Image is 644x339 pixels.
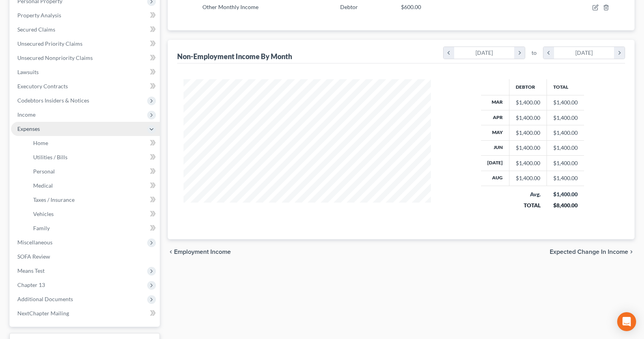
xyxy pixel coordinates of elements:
[33,140,48,146] span: Home
[454,47,515,59] div: [DATE]
[547,95,584,110] td: $1,400.00
[17,296,73,302] span: Additional Documents
[628,249,635,255] i: chevron_right
[33,196,75,203] span: Taxes / Insurance
[168,249,174,255] i: chevron_left
[547,156,584,171] td: $1,400.00
[516,99,540,106] div: $1,400.00
[547,140,584,155] td: $1,400.00
[547,110,584,125] td: $1,400.00
[553,190,578,198] div: $1,400.00
[27,136,160,150] a: Home
[17,281,45,288] span: Chapter 13
[550,249,635,255] button: Expected Change in Income chevron_right
[33,225,50,231] span: Family
[11,79,160,93] a: Executory Contracts
[340,4,358,10] span: Debtor
[11,22,160,37] a: Secured Claims
[547,171,584,186] td: $1,400.00
[481,125,509,140] th: May
[17,83,68,89] span: Executory Contracts
[174,249,231,255] span: Employment Income
[17,267,45,274] span: Means Test
[27,221,160,235] a: Family
[17,239,52,246] span: Miscellaneous
[168,249,231,255] button: chevron_left Employment Income
[401,4,421,10] span: $600.00
[202,4,258,10] span: Other Monthly Income
[27,179,160,193] a: Medical
[514,47,525,59] i: chevron_right
[11,8,160,22] a: Property Analysis
[550,249,628,255] span: Expected Change in Income
[516,201,541,209] div: TOTAL
[553,201,578,209] div: $8,400.00
[481,171,509,186] th: Aug
[547,125,584,140] td: $1,400.00
[17,125,40,132] span: Expenses
[33,154,67,160] span: Utilities / Bills
[27,164,160,179] a: Personal
[11,306,160,320] a: NextChapter Mailing
[481,95,509,110] th: Mar
[11,250,160,264] a: SOFA Review
[444,47,454,59] i: chevron_left
[27,193,160,207] a: Taxes / Insurance
[17,253,50,260] span: SOFA Review
[17,111,36,118] span: Income
[11,51,160,65] a: Unsecured Nonpriority Claims
[17,26,55,33] span: Secured Claims
[532,49,537,57] span: to
[516,114,540,122] div: $1,400.00
[516,159,540,167] div: $1,400.00
[27,150,160,164] a: Utilities / Bills
[547,79,584,95] th: Total
[17,97,89,104] span: Codebtors Insiders & Notices
[481,110,509,125] th: Apr
[614,47,625,59] i: chevron_right
[33,182,53,189] span: Medical
[481,156,509,171] th: [DATE]
[516,129,540,137] div: $1,400.00
[11,65,160,79] a: Lawsuits
[33,210,54,217] span: Vehicles
[554,47,614,59] div: [DATE]
[17,310,69,317] span: NextChapter Mailing
[17,69,39,75] span: Lawsuits
[516,174,540,182] div: $1,400.00
[516,190,541,198] div: Avg.
[27,207,160,221] a: Vehicles
[617,312,636,331] div: Open Intercom Messenger
[481,140,509,155] th: Jun
[17,40,82,47] span: Unsecured Priority Claims
[177,52,292,61] div: Non-Employment Income By Month
[543,47,554,59] i: chevron_left
[509,79,547,95] th: Debtor
[11,37,160,51] a: Unsecured Priority Claims
[17,12,61,19] span: Property Analysis
[516,144,540,152] div: $1,400.00
[33,168,55,175] span: Personal
[17,54,93,61] span: Unsecured Nonpriority Claims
